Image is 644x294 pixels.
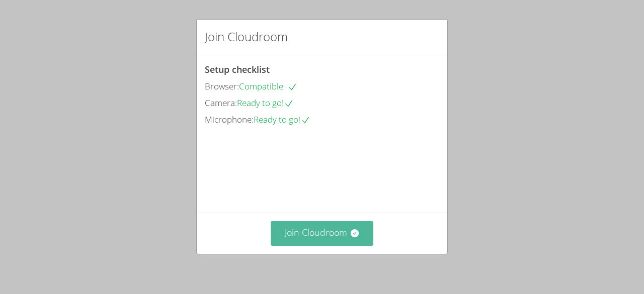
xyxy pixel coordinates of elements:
span: Ready to go! [254,114,310,125]
h2: Join Cloudroom [205,28,288,46]
button: Join Cloudroom [271,221,374,246]
span: Ready to go! [237,97,294,109]
span: Compatible [239,80,297,92]
span: Camera: [205,97,237,109]
span: Microphone: [205,114,254,125]
span: Setup checklist [205,63,270,75]
span: Browser: [205,80,239,92]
